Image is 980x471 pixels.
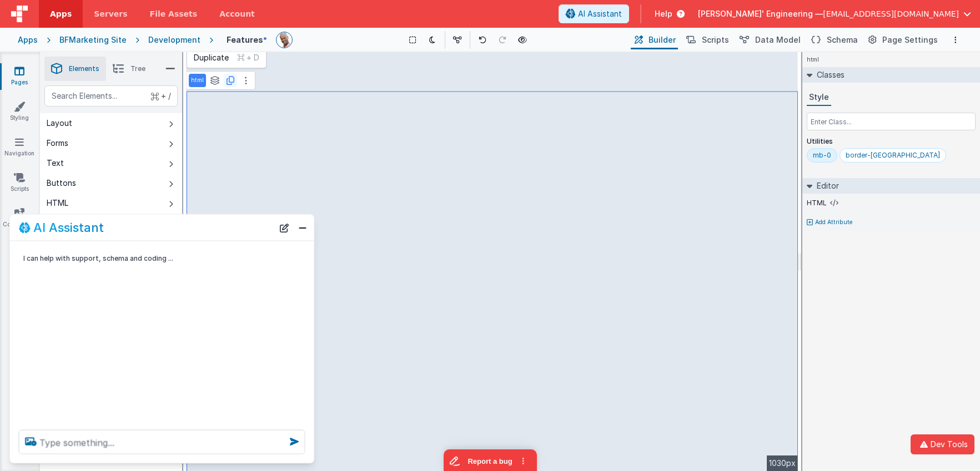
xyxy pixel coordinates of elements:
span: Schema [827,34,858,45]
h2: Classes [812,67,845,83]
label: HTML [807,199,827,207]
div: Apps [18,34,38,45]
span: Data Model [755,34,801,45]
button: Options [949,33,962,47]
span: Page Settings [882,34,938,45]
button: Dev Tools [911,434,974,454]
button: Layout [40,113,182,133]
div: mb-0 [813,151,831,160]
div: Text [47,158,64,169]
input: Search Elements... [44,85,178,107]
button: Builder [631,31,678,49]
h2: Editor [812,178,839,194]
p: Utilities [807,137,976,146]
div: Forms [47,138,68,149]
button: HTML [40,193,182,213]
button: Style [807,89,831,106]
p: I can help with support, schema and coding ... [23,252,272,264]
div: BFMarketing Site [59,34,127,45]
div: Development [148,34,200,45]
span: Help [655,8,672,19]
span: File Assets [150,8,198,19]
h4: html [802,52,823,67]
div: Buttons [47,178,76,189]
button: Page Settings [865,31,940,49]
span: AI Assistant [578,8,622,19]
p: Add Attribute [815,218,853,227]
div: --> [187,52,798,471]
span: Scripts [702,34,729,45]
span: Elements [69,64,99,73]
button: [PERSON_NAME]' Engineering — [EMAIL_ADDRESS][DOMAIN_NAME] [698,8,971,19]
button: AI Assistant [559,4,629,23]
button: Close [295,220,310,235]
button: Data Model [736,31,803,49]
span: Builder [649,34,676,45]
span: [PERSON_NAME]' Engineering — [698,8,823,19]
button: Text [40,153,182,173]
span: Tree [130,64,145,73]
div: HTML [47,197,68,209]
span: Apps [50,8,72,19]
h2: AI Assistant [33,221,104,234]
button: Schema [807,31,860,49]
button: Buttons [40,173,182,193]
div: 1030px [767,455,798,471]
div: Layout [47,118,72,129]
img: 11ac31fe5dc3d0eff3fbbbf7b26fa6e1 [277,32,292,48]
button: Scripts [682,31,731,49]
h4: Features [227,36,263,44]
div: border-[GEOGRAPHIC_DATA] [846,151,940,160]
button: Add Attribute [807,218,976,227]
p: html [191,76,204,85]
span: [EMAIL_ADDRESS][DOMAIN_NAME] [823,8,959,19]
button: Forms [40,133,182,153]
span: Servers [94,8,127,19]
button: Media [40,213,182,233]
button: New Chat [277,220,292,235]
span: + / [151,85,171,107]
input: Enter Class... [807,113,976,130]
